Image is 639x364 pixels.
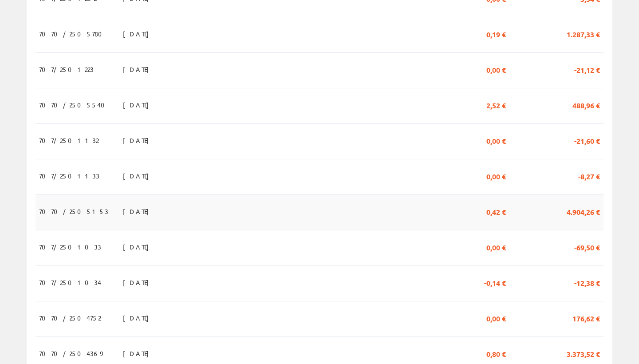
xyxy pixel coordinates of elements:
span: 0,00 € [486,62,506,77]
span: -21,12 € [574,62,600,77]
span: 7070/2505780 [39,26,107,41]
span: 0,00 € [486,168,506,183]
span: 7070/2505540 [39,97,110,112]
span: [DATE] [123,168,154,183]
span: 176,62 € [572,310,600,325]
span: 707/2501132 [39,133,99,148]
span: -69,50 € [574,239,600,254]
span: 3.373,52 € [567,346,600,361]
span: 707/2501133 [39,168,99,183]
span: 0,19 € [486,26,506,41]
span: 0,00 € [486,239,506,254]
span: [DATE] [123,346,154,361]
span: [DATE] [123,97,154,112]
span: 1.287,33 € [567,26,600,41]
span: [DATE] [123,275,154,290]
span: 0,00 € [486,133,506,148]
span: 0,42 € [486,204,506,219]
span: 707/2501034 [39,275,101,290]
span: 707/2501033 [39,239,101,254]
span: 7070/2505153 [39,204,108,219]
span: [DATE] [123,62,154,77]
span: [DATE] [123,26,154,41]
span: 488,96 € [572,97,600,112]
span: -12,38 € [574,275,600,290]
span: 7070/2504752 [39,310,101,325]
span: [DATE] [123,133,154,148]
span: 4.904,26 € [567,204,600,219]
span: [DATE] [123,310,154,325]
span: 2,52 € [486,97,506,112]
span: 707/2501223 [39,62,94,77]
span: [DATE] [123,239,154,254]
span: -8,27 € [578,168,600,183]
span: 0,00 € [486,310,506,325]
span: -21,60 € [574,133,600,148]
span: [DATE] [123,204,154,219]
span: 0,80 € [486,346,506,361]
span: -0,14 € [484,275,506,290]
span: 7070/2504369 [39,346,103,361]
